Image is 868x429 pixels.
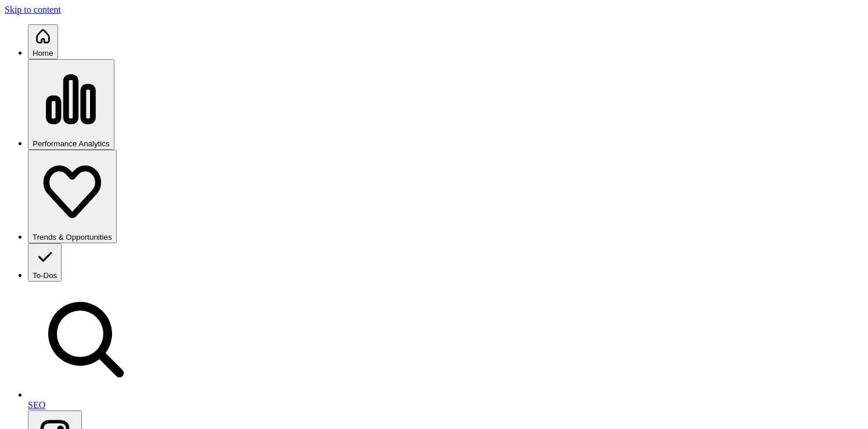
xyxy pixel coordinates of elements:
a: Skip to content [5,5,61,15]
button: Trends & Opportunities [28,150,117,243]
span: Performance Analytics [33,139,110,148]
span: To-Dos [33,271,57,280]
span: Trends & Opportunities [33,233,112,241]
button: Home [28,24,58,59]
button: To-Dos [28,243,62,282]
span: SEO [28,400,45,410]
span: Home [33,49,53,57]
a: SEO [28,282,144,410]
button: Performance Analytics [28,59,114,150]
